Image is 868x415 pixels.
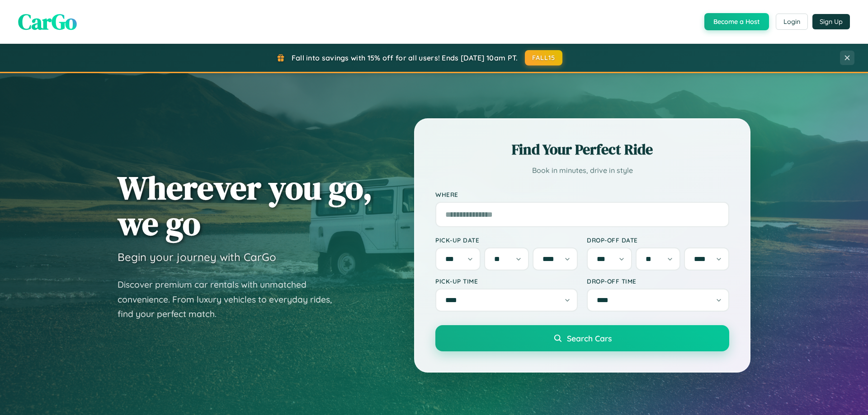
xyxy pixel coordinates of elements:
label: Drop-off Date [587,236,729,244]
button: Search Cars [435,325,729,351]
label: Pick-up Date [435,236,578,244]
span: Search Cars [567,333,612,343]
h2: Find Your Perfect Ride [435,140,729,159]
button: Login [776,14,808,30]
h3: Begin your journey with CarGo [118,250,276,264]
p: Discover premium car rentals with unmatched convenience. From luxury vehicles to everyday rides, ... [118,277,344,322]
h1: Wherever you go, we go [118,170,373,241]
span: CarGo [18,7,77,37]
label: Drop-off Time [587,277,729,285]
button: Become a Host [704,13,769,30]
label: Where [435,191,729,198]
button: Sign Up [812,14,850,29]
label: Pick-up Time [435,277,578,285]
span: Fall into savings with 15% off for all users! Ends [DATE] 10am PT. [292,53,518,62]
p: Book in minutes, drive in style [435,164,729,177]
button: FALL15 [525,50,563,65]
